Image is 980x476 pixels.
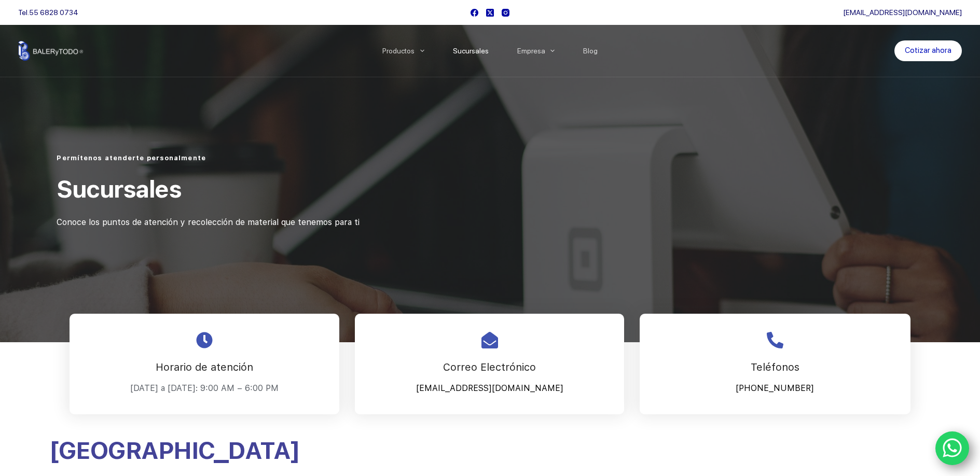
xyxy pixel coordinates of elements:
[502,9,509,17] a: Instagram
[57,175,181,203] span: Sucursales
[368,25,612,77] nav: Menu Principal
[486,9,494,17] a: X (Twitter)
[894,40,962,61] a: Cotizar ahora
[368,381,611,396] p: [EMAIL_ADDRESS][DOMAIN_NAME]
[471,9,478,17] a: Facebook
[130,383,279,393] span: [DATE] a [DATE]: 9:00 AM – 6:00 PM
[57,217,360,227] span: Conoce los puntos de atención y recolección de material que tenemos para ti
[156,361,253,373] span: Horario de atención
[443,361,536,373] span: Correo Electrónico
[49,436,300,465] span: [GEOGRAPHIC_DATA]
[843,8,962,17] a: [EMAIL_ADDRESS][DOMAIN_NAME]
[29,8,78,17] a: 55 6828 0734
[18,41,83,61] img: Balerytodo
[57,154,205,162] span: Permítenos atenderte personalmente
[653,381,897,396] p: [PHONE_NUMBER]
[18,8,78,17] span: Tel.
[935,431,970,466] a: WhatsApp
[751,361,799,373] span: Teléfonos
